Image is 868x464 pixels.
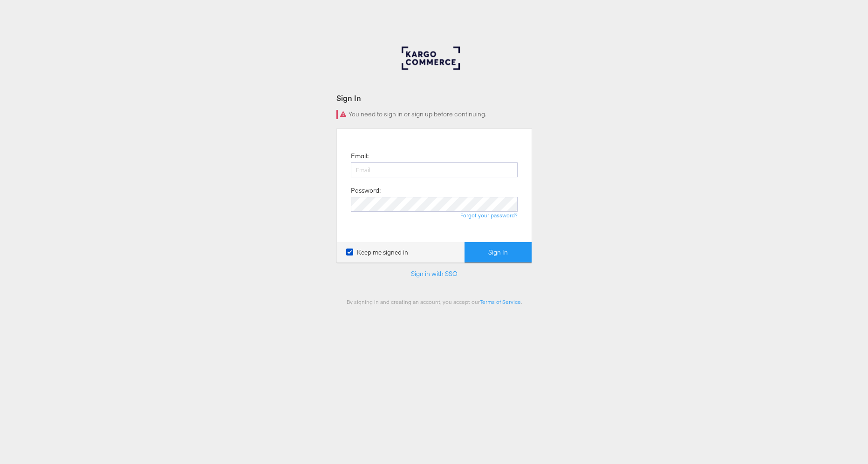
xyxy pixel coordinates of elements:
[351,152,369,161] label: Email:
[336,93,532,103] div: Sign In
[480,298,521,305] a: Terms of Service
[465,242,532,263] button: Sign In
[411,269,458,278] a: Sign in with SSO
[346,248,408,257] label: Keep me signed in
[351,162,518,177] input: Email
[351,186,381,195] label: Password:
[460,212,518,219] a: Forgot your password?
[336,110,532,119] div: You need to sign in or sign up before continuing.
[336,298,532,305] div: By signing in and creating an account, you accept our .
